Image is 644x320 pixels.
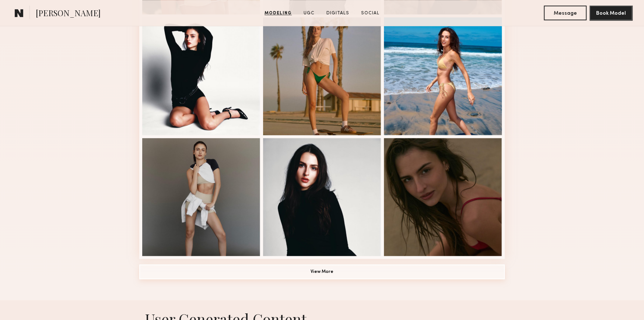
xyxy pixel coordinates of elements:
[323,10,352,17] a: Digitals
[589,6,632,20] button: Book Model
[544,6,587,20] button: Message
[301,10,318,17] a: UGC
[589,10,632,16] a: Book Model
[262,10,295,17] a: Modeling
[139,264,505,279] button: View More
[358,10,382,17] a: Social
[36,7,101,20] span: [PERSON_NAME]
